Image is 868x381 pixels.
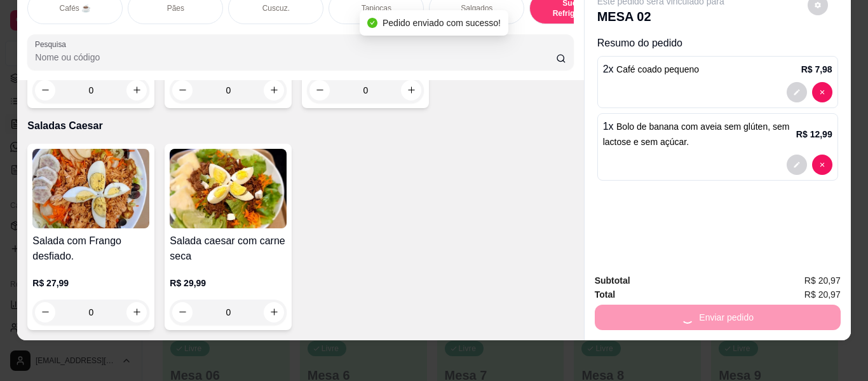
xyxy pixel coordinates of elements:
[787,155,807,175] button: decrease-product-quantity
[32,277,149,289] p: R$ 27,99
[461,3,492,13] p: Salgados
[383,18,501,28] span: Pedido enviado com sucesso!
[597,36,838,51] p: Resumo do pedido
[35,80,55,100] button: decrease-product-quantity
[401,80,421,100] button: increase-product-quantity
[796,128,832,141] p: R$ 12,99
[172,302,193,322] button: decrease-product-quantity
[595,275,630,286] strong: Subtotal
[170,233,287,264] h4: Salada caesar com carne seca
[264,80,284,100] button: increase-product-quantity
[812,155,832,175] button: decrease-product-quantity
[170,277,287,289] p: R$ 29,99
[27,118,573,134] p: Saladas Caesar
[262,3,290,13] p: Cuscuz.
[597,8,724,25] p: MESA 02
[804,274,841,287] span: R$ 20,97
[362,3,391,13] p: Tapiocas
[32,149,149,228] img: product-image
[367,18,377,28] span: check-circle
[616,64,699,74] span: Café coado pequeno
[35,302,55,322] button: decrease-product-quantity
[35,39,71,50] label: Pesquisa
[804,287,841,301] span: R$ 20,97
[172,80,193,100] button: decrease-product-quantity
[603,62,699,77] p: 2 x
[595,289,615,300] strong: Total
[126,80,147,100] button: increase-product-quantity
[812,82,832,102] button: decrease-product-quantity
[801,63,832,76] p: R$ 7,98
[309,80,330,100] button: decrease-product-quantity
[167,3,184,13] p: Pães
[787,82,807,102] button: decrease-product-quantity
[35,51,556,64] input: Pesquisa
[32,233,149,264] h4: Salada com Frango desfiado.
[170,149,287,228] img: product-image
[603,119,796,149] p: 1 x
[264,302,284,322] button: increase-product-quantity
[126,302,147,322] button: increase-product-quantity
[59,3,91,13] p: Cafés ☕
[603,121,790,147] span: Bolo de banana com aveia sem glúten, sem lactose e sem açúcar.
